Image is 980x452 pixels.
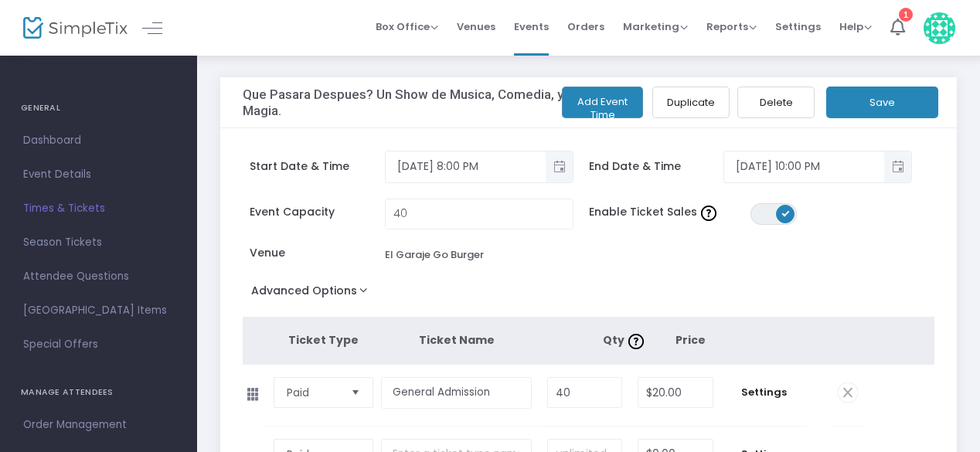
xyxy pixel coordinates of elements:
h4: GENERAL [21,93,176,124]
span: Venue [250,245,384,261]
img: question-mark [628,334,644,349]
span: Season Tickets [23,233,174,253]
button: Select [345,378,366,407]
span: Enable Ticket Sales [589,204,750,220]
span: Help [839,19,872,34]
input: Select date & time [724,154,884,179]
img: question-mark [701,206,716,221]
input: Enter a ticket type name. e.g. General Admission [381,377,533,409]
span: Ticket Type [288,332,359,348]
h4: MANAGE ATTENDEES [21,377,176,408]
span: Start Date & Time [250,158,384,175]
span: Ticket Name [419,332,495,348]
span: Box Office [376,19,438,34]
span: End Date & Time [589,158,723,175]
span: Dashboard [23,131,174,151]
button: Delete [737,87,815,118]
span: Attendee Questions [23,267,174,287]
span: Order Management [23,415,174,435]
div: 1 [899,8,913,22]
button: Save [826,87,938,118]
span: Events [514,7,549,46]
span: Venues [457,7,495,46]
span: Qty [603,332,648,348]
button: Toggle popup [884,151,911,182]
span: Marketing [623,19,688,34]
span: Orders [567,7,604,46]
span: Event Capacity [250,204,384,220]
span: Special Offers [23,335,174,355]
span: [GEOGRAPHIC_DATA] Items [23,301,174,321]
span: Price [675,332,706,348]
input: Price [638,378,713,407]
span: ON [781,209,789,217]
div: El Garaje Go Burger [385,247,484,263]
h3: Que Pasara Despues? Un Show de Musica, Comedia, y Magia. [243,87,603,118]
button: Toggle popup [546,151,573,182]
button: Advanced Options [243,280,383,308]
button: Add Event Time [562,87,643,118]
span: Reports [706,19,757,34]
input: Select date & time [386,154,546,179]
span: Settings [729,385,799,400]
span: Times & Tickets [23,199,174,219]
button: Duplicate [652,87,730,118]
span: Event Details [23,165,174,185]
span: Settings [775,7,821,46]
span: Paid [287,385,338,400]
